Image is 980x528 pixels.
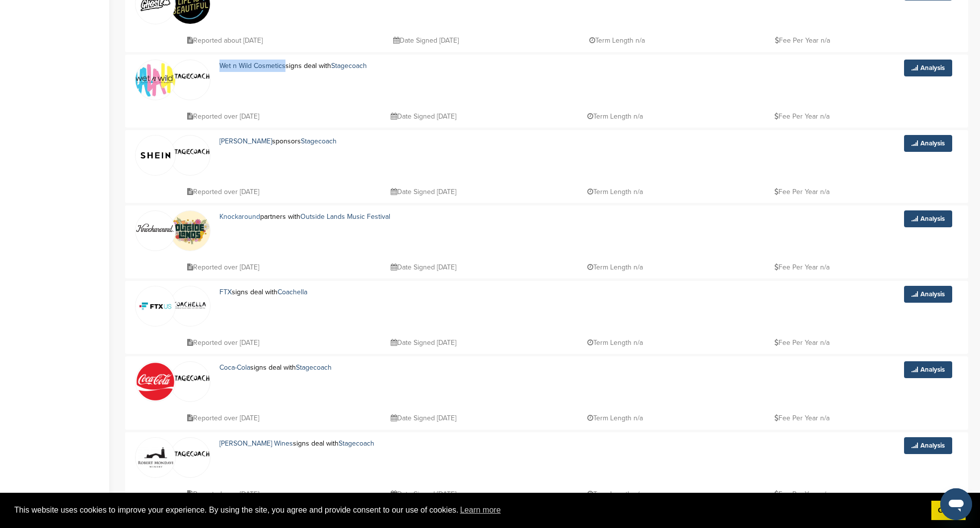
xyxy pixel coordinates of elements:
a: Analysis [904,60,952,76]
p: Date Signed [DATE] [393,34,459,47]
span: This website uses cookies to improve your experience. By using the site, you agree and provide co... [14,503,923,518]
a: Coca-Cola [219,363,250,372]
a: Stagecoach [339,439,374,448]
iframe: Button to launch messaging window [940,488,972,520]
img: Screen shot 2015 02 12 at 6.29.05 pm [170,286,210,327]
p: Fee Per Year n/a [774,488,830,500]
a: Analysis [904,135,952,152]
img: Outside lands logo [170,211,210,251]
img: Data?1415810927 [170,73,210,79]
p: Reported over [DATE] [187,186,259,198]
img: Open uri20141112 50798 9dy2pd [136,438,175,478]
a: Analysis [904,210,952,227]
img: Data?1415810927 [170,375,210,381]
a: Analysis [904,437,952,454]
p: Date Signed [DATE] [391,110,456,123]
p: Date Signed [DATE] [391,186,456,198]
a: [PERSON_NAME] Wines [219,439,293,448]
a: [PERSON_NAME] [219,137,272,145]
p: Term Length n/a [587,186,643,198]
p: Fee Per Year n/a [774,412,830,424]
p: signs deal with [219,60,413,72]
p: Fee Per Year n/a [774,261,830,273]
p: sponsors [219,135,374,147]
a: Stagecoach [331,62,367,70]
a: dismiss cookie message [931,501,966,521]
img: 451ddf96e958c635948cd88c29892565 [136,362,175,401]
p: Date Signed [DATE] [391,336,456,349]
a: Outside Lands Music Festival [300,212,390,221]
p: signs deal with [219,286,337,298]
a: Stagecoach [296,363,332,372]
p: Term Length n/a [587,336,643,349]
a: Analysis [904,361,952,378]
p: Term Length n/a [587,110,643,123]
a: Knockaround [219,212,260,221]
p: partners with [219,210,443,223]
a: Coachella [278,288,307,296]
img: Screen shot 2015 07 06 at 3.17.44 pm [136,221,175,234]
img: Data [136,60,175,100]
p: Fee Per Year n/a [774,336,830,349]
p: Reported over [DATE] [187,488,259,500]
p: Reported over [DATE] [187,261,259,273]
a: learn more about cookies [459,503,502,518]
p: Reported over [DATE] [187,336,259,349]
p: Term Length n/a [589,34,645,47]
p: Fee Per Year n/a [774,110,830,123]
p: Reported about [DATE] [187,34,263,47]
p: Fee Per Year n/a [775,34,830,47]
a: Analysis [904,286,952,303]
p: Reported over [DATE] [187,110,259,123]
a: FTX [219,288,232,296]
p: Date Signed [DATE] [391,261,456,273]
a: Wet n Wild Cosmetics [219,62,285,70]
p: Date Signed [DATE] [391,412,456,424]
img: Data?1415810927 [170,451,210,457]
p: signs deal with [219,361,368,374]
img: B46af8cef867c92bfca365c72656540e [136,135,175,175]
p: Date Signed [DATE] [391,488,456,500]
p: Term Length n/a [587,412,643,424]
p: Term Length n/a [587,488,643,500]
p: Fee Per Year n/a [774,186,830,198]
img: Bffzsy1a 400x400 [136,286,175,326]
a: Stagecoach [301,137,337,145]
p: Reported over [DATE] [187,412,259,424]
p: Term Length n/a [587,261,643,273]
img: Data?1415810927 [170,149,210,155]
p: signs deal with [219,437,422,450]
